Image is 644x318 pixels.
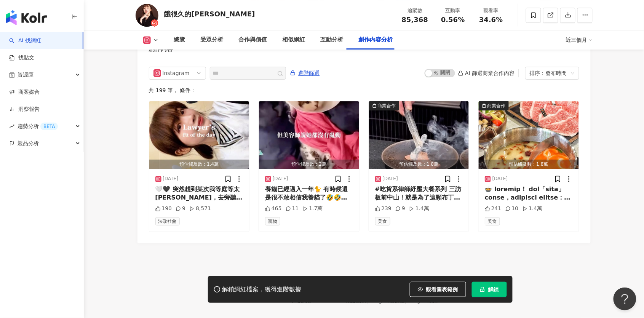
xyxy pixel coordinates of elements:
[265,217,280,225] span: 寵物
[155,185,243,202] div: 🤍🖤 突然想到某次我等庭等太[PERSON_NAME]，去旁聽前面的案件： 法官跟被告確認手機號碼後，問他： 為什麼我們法院打給你好幾通，都是「您的手機未開機」？ 被告：哦那是我的來電答鈴。 那...
[149,160,249,169] div: 預估觸及數：1.4萬
[369,101,469,169] button: 商業合作預估觸及數：1.8萬
[492,176,508,182] div: [DATE]
[164,9,255,19] div: 餓很久的[PERSON_NAME]
[395,205,405,213] div: 9
[369,101,469,169] img: post-image
[18,118,58,135] span: 趨勢分析
[369,160,469,169] div: 預估觸及數：1.8萬
[283,35,305,45] div: 相似網紅
[239,35,267,45] div: 合作與價值
[189,205,211,213] div: 8,571
[375,185,463,202] div: #吃貨系律師紓壓大餐系列 三訪板前中山！就是為了這顆布丁🍮🤣 吃膩燒肉餐廳的人，我要大力推薦你們這家燒肉💝 每一道都有自己的調味方式跟料理方式 滿滿驚喜吃不膩！ 新推出的烤和牛三明治也蠻好吃的，...
[6,10,47,25] img: logo
[477,7,506,14] div: 觀看率
[480,287,485,292] span: lock
[479,160,579,169] div: 預估觸及數：1.8萬
[439,7,468,14] div: 互動率
[378,102,396,110] div: 商業合作
[426,286,458,292] span: 觀看圖表範例
[458,70,515,76] div: AI 篩選商業合作內容
[485,217,500,225] span: 美食
[259,160,359,169] div: 預估觸及數：2萬
[259,101,359,169] img: post-image
[485,205,502,213] div: 241
[9,54,34,62] a: 找貼文
[383,176,398,182] div: [DATE]
[149,87,579,93] div: 共 199 筆 ， 條件：
[402,16,428,24] span: 85,368
[479,101,579,169] button: 商業合作預估觸及數：1.8萬
[273,176,288,182] div: [DATE]
[155,217,180,225] span: 法政社會
[375,217,390,225] span: 美食
[18,66,34,83] span: 資源庫
[40,123,58,130] div: BETA
[149,101,249,169] button: 預估觸及數：1.4萬
[9,37,41,45] a: searchAI 找網紅
[265,185,353,202] div: 養貓已經邁入一年🐈 有時候還是很不敢相信我養貓了🤣🤣🤣 回想剛養貓的時候我們真的蠻崩潰的 晚上睡覺的時候被貓吵到不能睡 白天一樣要專注投入工作🤣🤣🤣 但我一直覺得她聽得懂人話，因為某一天我很嚴肅...
[410,282,466,297] button: 觀看圖表範例
[174,35,185,45] div: 總覽
[222,286,302,294] div: 解鎖網紅檔案，獲得進階數據
[472,282,507,297] button: 解鎖
[136,4,158,27] img: KOL Avatar
[303,205,323,213] div: 1.7萬
[409,205,429,213] div: 1.4萬
[9,105,40,113] a: 洞察報告
[321,35,344,45] div: 互動分析
[9,124,14,129] span: rise
[401,7,430,14] div: 追蹤數
[201,35,224,45] div: 受眾分析
[149,101,249,169] img: post-image
[265,205,282,213] div: 465
[530,67,568,79] div: 排序：發布時間
[505,205,519,213] div: 10
[485,185,573,202] div: 🍲 loremip！ dol「sita」conse，adipisci elitse：doei、temp incididuntut laboree9dolor magnaal，enimadmini...
[176,205,185,213] div: 9
[359,35,393,45] div: 創作內容分析
[487,102,506,110] div: 商業合作
[488,286,499,292] span: 解鎖
[523,205,543,213] div: 1.4萬
[290,67,320,79] button: 進階篩選
[479,101,579,169] img: post-image
[299,67,320,79] span: 進階篩選
[286,205,299,213] div: 11
[441,16,465,24] span: 0.56%
[163,176,179,182] div: [DATE]
[155,205,172,213] div: 190
[163,67,187,79] div: Instagram
[259,101,359,169] button: 預估觸及數：2萬
[479,16,503,24] span: 34.6%
[566,34,593,46] div: 近三個月
[9,88,40,96] a: 商案媒合
[375,205,392,213] div: 239
[18,135,39,152] span: 競品分析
